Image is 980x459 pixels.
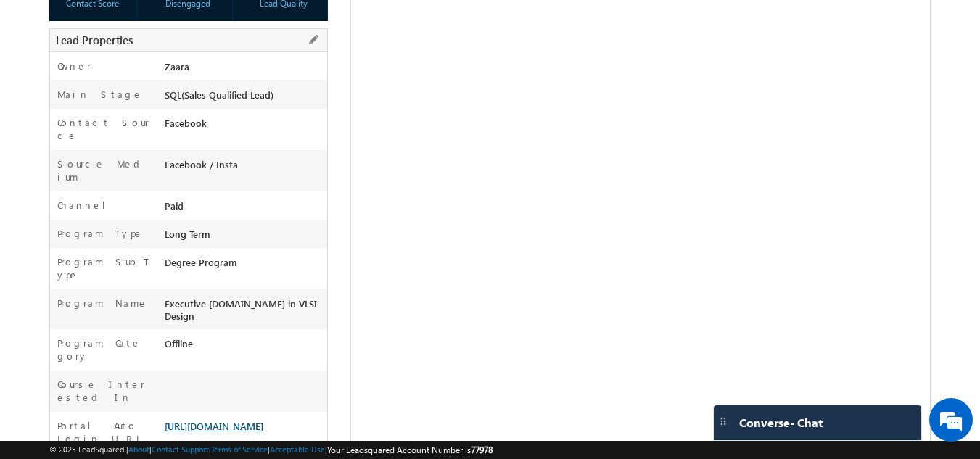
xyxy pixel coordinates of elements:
div: Long Term [161,227,328,247]
a: Terms of Service [211,444,268,454]
a: Acceptable Use [270,444,325,454]
label: Program SubType [57,255,151,281]
span: Converse - Chat [739,416,823,429]
span: Lead Properties [56,33,133,47]
img: d_60004797649_company_0_60004797649 [25,76,61,95]
label: Contact Source [57,116,151,142]
label: Main Stage [57,88,143,101]
div: Chat with us now [75,76,244,95]
em: Start Chat [197,356,263,376]
label: Program Name [57,297,148,310]
div: Minimize live chat window [238,7,273,42]
div: Facebook / Insta [161,157,328,178]
div: Degree Program [161,255,328,276]
label: Owner [57,59,91,73]
span: Your Leadsquared Account Number is [327,444,493,455]
div: SQL(Sales Qualified Lead) [161,88,328,108]
label: Program Category [57,336,151,363]
span: © 2025 LeadSquared | | | | | [49,443,493,457]
a: [URL][DOMAIN_NAME] [165,420,263,432]
label: Channel [57,199,117,212]
a: About [128,444,149,454]
label: Program Type [57,227,144,240]
div: Offline [161,336,328,357]
span: 77978 [471,444,493,455]
div: Paid [161,199,328,219]
div: Facebook [161,116,328,136]
textarea: Type your message and hit 'Enter' [19,134,265,344]
img: carter-drag [717,415,729,427]
a: Contact Support [152,444,209,454]
span: Zaara [165,60,189,73]
label: Portal Auto Login URL [57,419,151,445]
label: Source Medium [57,157,151,183]
div: Executive [DOMAIN_NAME] in VLSI Design [161,297,328,329]
label: Course Interested In [57,378,151,404]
